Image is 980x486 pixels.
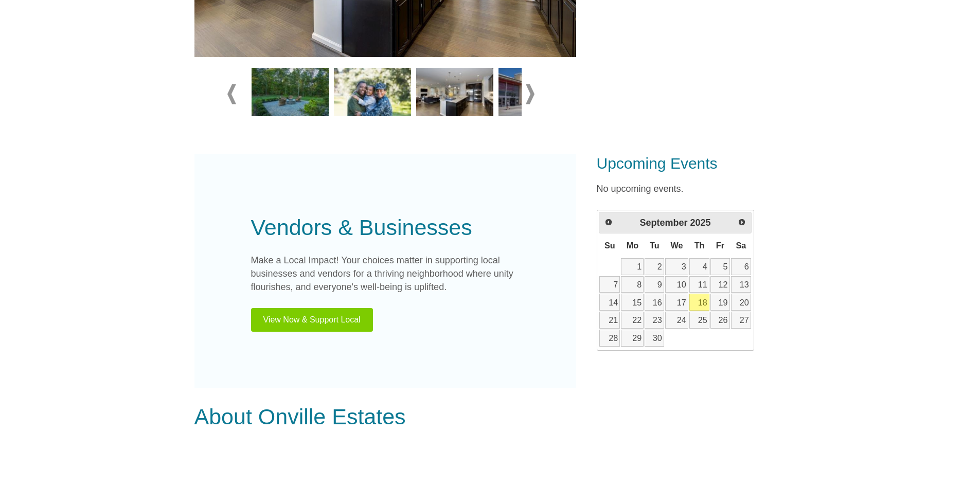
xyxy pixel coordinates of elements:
[716,241,724,250] span: Friday
[689,258,709,275] a: 4
[645,294,664,311] a: 16
[599,276,620,293] a: 7
[604,241,615,250] span: Sunday
[645,258,664,275] a: 2
[650,241,660,250] span: Tuesday
[671,241,683,250] span: Wednesday
[621,330,644,347] a: 29
[621,258,644,275] a: 1
[731,276,751,293] a: 13
[690,218,711,228] span: 2025
[665,312,688,329] a: 24
[645,276,664,293] a: 9
[597,182,786,196] p: No upcoming events.
[689,312,709,329] a: 25
[251,211,520,244] div: Vendors & Businesses
[710,294,730,311] a: 19
[665,276,688,293] a: 10
[736,241,746,250] span: Saturday
[627,241,638,250] span: Monday
[710,312,730,329] a: 26
[639,218,687,228] span: September
[694,241,705,250] span: Thursday
[731,294,751,311] a: 20
[645,312,664,329] a: 23
[599,294,620,311] a: 14
[621,312,644,329] a: 22
[599,330,620,347] a: 28
[621,294,644,311] a: 15
[599,312,620,329] a: 21
[645,330,664,347] a: 30
[710,276,730,293] a: 12
[621,276,644,293] a: 8
[600,213,617,230] a: Prev
[665,294,688,311] a: 17
[689,294,709,311] a: 18
[251,308,373,332] button: View Now & Support Local
[689,276,709,293] a: 11
[731,258,751,275] a: 6
[665,258,688,275] a: 3
[738,218,746,226] span: Next
[597,154,786,173] h3: Upcoming Events
[251,254,520,294] p: Make a Local Impact! Your choices matter in supporting local businesses and vendors for a thrivin...
[734,213,750,230] a: Next
[731,312,751,329] a: 27
[710,258,730,275] a: 5
[194,404,576,430] h3: About Onville Estates
[604,218,613,226] span: Prev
